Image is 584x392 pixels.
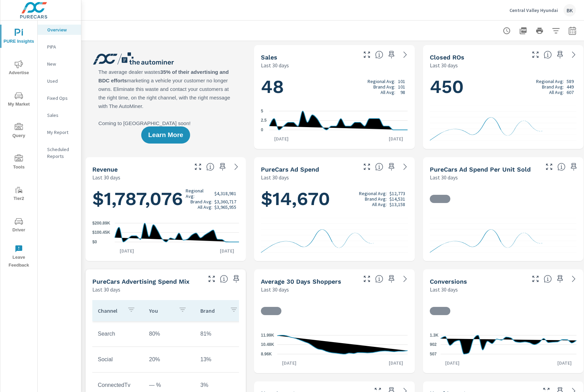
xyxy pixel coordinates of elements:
p: [DATE] [277,360,301,366]
button: Select Date Range [566,24,579,38]
button: Make Fullscreen [361,273,372,284]
h5: Conversions [430,278,467,285]
span: Number of Repair Orders Closed by the selected dealership group over the selected time range. [So... [544,51,552,59]
span: Tier2 [2,186,35,203]
p: Last 30 days [261,61,289,69]
p: Regional Avg: [536,79,564,84]
text: 11.99K [261,333,274,338]
td: Social [92,351,144,368]
p: $14,531 [389,196,405,202]
text: 0 [261,127,263,132]
span: PURE Insights [2,29,35,45]
p: [DATE] [384,135,408,142]
h5: PureCars Ad Spend [261,166,319,173]
span: My Market [2,92,35,108]
p: $4,318,981 [214,191,236,196]
p: Last 30 days [261,173,289,181]
p: Last 30 days [430,173,458,181]
button: Print Report [533,24,546,38]
p: Last 30 days [430,61,458,69]
td: 13% [195,351,246,368]
span: Total sales revenue over the selected date range. [Source: This data is sourced from the dealer’s... [206,163,214,171]
a: See more details in report [400,49,411,60]
p: You [149,307,173,314]
p: 101 [398,84,405,90]
span: Advertise [2,60,35,77]
p: Fixed Ops [47,95,76,102]
span: Driver [2,217,35,234]
div: nav menu [0,21,37,272]
a: See more details in report [400,161,411,172]
text: 5 [261,109,263,113]
p: [DATE] [269,135,293,142]
span: Save this to your personalized report [386,273,397,284]
div: Overview [38,25,81,35]
button: Make Fullscreen [530,273,541,284]
p: My Report [47,129,76,136]
div: New [38,59,81,69]
button: Make Fullscreen [193,161,203,172]
button: Make Fullscreen [530,49,541,60]
div: Fixed Ops [38,93,81,103]
td: Search [92,325,144,342]
p: Used [47,78,76,84]
span: Save this to your personalized report [568,161,579,172]
p: Brand [200,307,224,314]
div: PIPA [38,42,81,52]
button: Make Fullscreen [361,161,372,172]
p: [DATE] [215,247,239,254]
span: Save this to your personalized report [555,49,566,60]
div: BK [563,4,576,16]
p: All Avg: [381,90,395,95]
a: See more details in report [231,161,242,172]
p: Last 30 days [261,285,289,294]
p: Scheduled Reports [47,146,76,160]
p: 589 [567,79,574,84]
p: [DATE] [440,360,464,366]
p: 98 [400,90,405,95]
span: Save this to your personalized report [231,273,242,284]
p: Brand Avg: [190,199,212,204]
span: Query [2,123,35,140]
p: $3,965,955 [214,204,236,210]
button: "Export Report to PDF" [516,24,530,38]
p: [DATE] [553,360,576,366]
p: Brand Avg: [365,196,387,202]
p: Last 30 days [430,285,458,294]
p: Last 30 days [92,173,120,181]
p: Brand Avg: [542,84,564,90]
button: Learn More [141,126,190,144]
span: Average cost of advertising per each vehicle sold at the dealer over the selected date range. The... [557,163,566,171]
text: $100.45K [92,230,110,235]
p: Regional Avg: [359,191,387,196]
span: Leave Feedback [2,245,35,269]
p: 101 [398,79,405,84]
span: Number of vehicles sold by the dealership over the selected date range. [Source: This data is sou... [375,51,383,59]
a: See more details in report [568,273,579,284]
td: 81% [195,325,246,342]
span: Total cost of media for all PureCars channels for the selected dealership group over the selected... [375,163,383,171]
p: PIPA [47,43,76,50]
span: Save this to your personalized report [217,161,228,172]
a: See more details in report [568,49,579,60]
p: $3,360,717 [214,199,236,204]
h1: 450 [430,75,576,98]
div: Used [38,76,81,86]
text: $200.89K [92,221,110,226]
h1: $1,787,076 [92,187,239,211]
div: Sales [38,110,81,120]
span: Learn More [148,132,183,138]
h1: $14,670 [261,187,408,211]
p: $12,773 [389,191,405,196]
text: 8.96K [261,352,272,356]
p: All Avg: [372,202,387,207]
p: Channel [98,307,122,314]
p: $13,158 [389,202,405,207]
span: Tools [2,154,35,171]
h5: Average 30 Days Shoppers [261,278,341,285]
h5: PureCars Advertising Spend Mix [92,278,189,285]
text: 1.3K [430,333,439,338]
h5: Closed ROs [430,54,464,61]
p: Regional Avg: [368,79,395,84]
p: New [47,60,76,67]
